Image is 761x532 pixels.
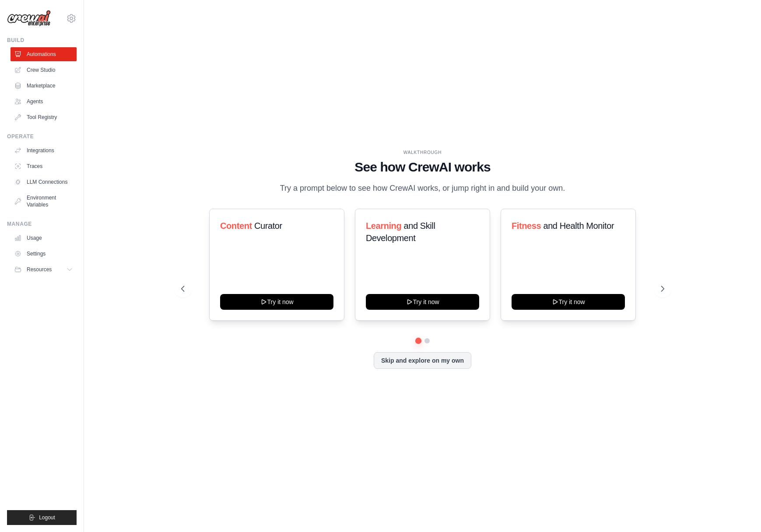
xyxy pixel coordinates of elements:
[512,294,625,310] button: Try it now
[11,191,77,212] a: Environment Variables
[11,47,77,61] a: Automations
[11,159,77,173] a: Traces
[512,221,541,231] span: Fitness
[366,294,479,310] button: Try it now
[366,221,401,231] span: Learning
[181,159,664,175] h1: See how CrewAI works
[27,266,52,273] span: Resources
[7,10,51,27] img: Logo
[7,133,77,140] div: Operate
[11,231,77,245] a: Usage
[220,294,333,310] button: Try it now
[11,110,77,124] a: Tool Registry
[11,143,77,157] a: Integrations
[7,37,77,44] div: Build
[39,514,55,521] span: Logout
[544,221,614,231] span: and Health Monitor
[11,63,77,77] a: Crew Studio
[220,221,252,231] span: Content
[7,220,77,227] div: Manage
[276,182,570,195] p: Try a prompt below to see how CrewAI works, or jump right in and build your own.
[254,221,282,231] span: Curator
[366,221,435,243] span: and Skill Development
[7,510,77,525] button: Logout
[11,262,77,276] button: Resources
[11,175,77,189] a: LLM Connections
[374,352,471,369] button: Skip and explore on my own
[11,247,77,261] a: Settings
[11,94,77,108] a: Agents
[181,149,664,156] div: WALKTHROUGH
[11,79,77,93] a: Marketplace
